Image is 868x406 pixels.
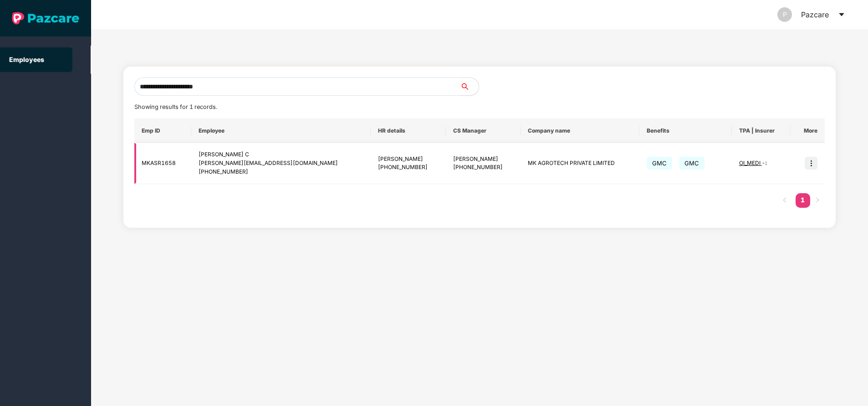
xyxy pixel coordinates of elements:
[378,155,439,164] div: [PERSON_NAME]
[134,118,191,143] th: Emp ID
[521,143,639,184] td: MK AGROTECH PRIVATE LIMITED
[199,159,363,168] div: [PERSON_NAME][EMAIL_ADDRESS][DOMAIN_NAME]
[521,118,639,143] th: Company name
[378,163,439,172] div: [PHONE_NUMBER]
[805,157,817,170] img: icon
[9,56,44,63] a: Employees
[191,118,371,143] th: Employee
[777,193,792,208] button: left
[796,193,810,208] li: 1
[815,197,820,203] span: right
[371,118,446,143] th: HR details
[446,118,521,143] th: CS Manager
[762,160,767,166] span: + 1
[783,7,787,22] span: P
[453,155,514,164] div: [PERSON_NAME]
[739,159,762,166] span: OI_MEDI
[679,157,705,170] span: GMC
[453,163,514,172] div: [PHONE_NUMBER]
[639,118,732,143] th: Benefits
[810,193,825,208] button: right
[782,197,787,203] span: left
[134,143,191,184] td: MKASR1658
[460,83,479,90] span: search
[460,77,479,96] button: search
[647,157,672,170] span: GMC
[790,118,825,143] th: More
[199,150,363,159] div: [PERSON_NAME] C
[134,103,217,110] span: Showing results for 1 records.
[777,193,792,208] li: Previous Page
[732,118,790,143] th: TPA | Insurer
[199,168,363,176] div: [PHONE_NUMBER]
[810,193,825,208] li: Next Page
[838,11,845,18] span: caret-down
[796,193,810,207] a: 1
